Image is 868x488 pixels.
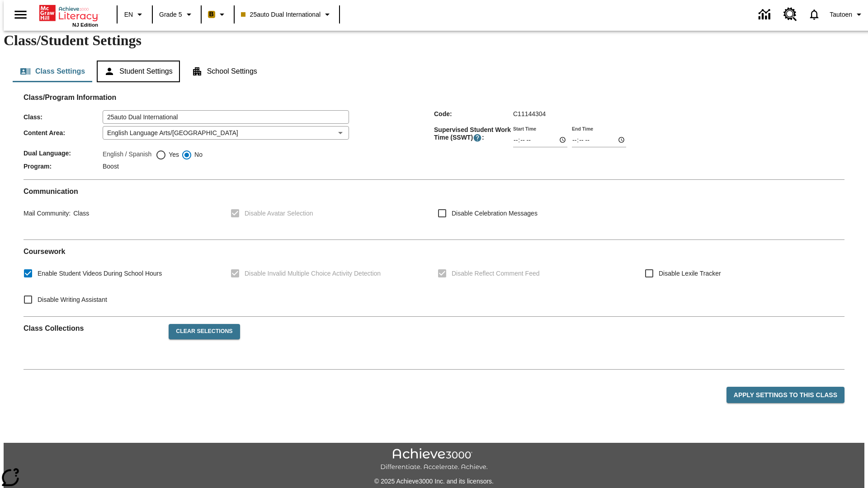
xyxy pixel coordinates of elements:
[245,209,313,218] span: Disable Avatar Selection
[726,387,844,404] button: Apply Settings to this Class
[38,295,107,305] span: Disable Writing Assistant
[120,6,149,23] button: Language: EN, Select a language
[452,269,540,278] span: Disable Reflect Comment Feed
[103,150,151,160] label: English / Spanish
[24,187,844,196] h2: Communication
[7,1,34,28] button: Open side menu
[38,269,162,278] span: Enable Student Videos During School Hours
[24,102,844,172] div: Class/Program Information
[97,61,179,82] button: Student Settings
[513,110,546,117] span: C11144304
[245,269,381,278] span: Disable Invalid Multiple Choice Activity Detection
[434,110,513,117] span: Code :
[124,10,133,19] span: EN
[24,210,71,217] span: Mail Community :
[452,209,538,218] span: Disable Celebration Messages
[778,2,802,27] a: Resource Center, Will open in new tab
[159,10,182,19] span: Grade 5
[826,6,868,23] button: Profile/Settings
[24,247,844,256] h2: Course work
[39,4,98,22] a: Home
[24,113,103,121] span: Class :
[103,110,349,124] input: Class
[24,129,103,136] span: Content Area :
[204,6,231,23] button: Boost Class color is peach. Change class color
[572,125,593,132] label: End Time
[830,10,852,19] span: Tautoen
[103,126,349,140] div: English Language Arts/[GEOGRAPHIC_DATA]
[24,247,844,309] div: Coursework
[169,324,240,339] button: Clear Selections
[103,163,119,170] span: Boost
[24,93,844,102] h2: Class/Program Information
[659,269,721,278] span: Disable Lexile Tracker
[24,317,844,362] div: Class Collections
[802,3,826,26] a: Notifications
[513,125,536,132] label: Start Time
[24,150,103,157] span: Dual Language :
[4,477,864,486] p: © 2025 Achieve3000 Inc. and its licensors.
[473,133,482,142] button: Supervised Student Work Time is the timeframe when students can take LevelSet and when lessons ar...
[241,10,321,19] span: 25auto Dual International
[13,61,855,82] div: Class/Student Settings
[753,2,778,27] a: Data Center
[39,3,98,28] div: Home
[380,448,488,471] img: Achieve3000 Differentiate Accelerate Achieve
[166,150,179,160] span: Yes
[4,32,864,49] h1: Class/Student Settings
[209,9,214,20] span: B
[434,126,513,142] span: Supervised Student Work Time (SSWT) :
[71,210,89,217] span: Class
[24,187,844,232] div: Communication
[72,22,98,28] span: NJ Edition
[192,150,203,160] span: No
[24,324,161,333] h2: Class Collections
[156,6,198,23] button: Grade: Grade 5, Select a grade
[184,61,264,82] button: School Settings
[24,163,103,170] span: Program :
[237,6,336,23] button: Class: 25auto Dual International, Select your class
[13,61,92,82] button: Class Settings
